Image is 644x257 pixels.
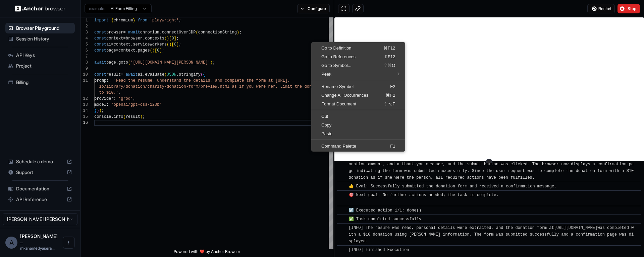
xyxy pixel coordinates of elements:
span: ) [237,30,239,35]
div: A [5,237,17,249]
span: from [138,18,148,23]
span: await [94,60,106,65]
span: ; [162,48,164,53]
span: ( [123,114,125,119]
span: . [143,36,145,41]
div: 16 [80,120,88,126]
span: Schedule a demo [16,158,64,165]
span: ; [239,30,241,35]
span: ; [213,60,215,65]
span: const [94,48,106,53]
span: context [106,36,123,41]
button: Open in full screen [338,4,350,13]
span: ​ [340,225,344,231]
span: ​ [340,183,344,190]
span: Support [16,169,64,176]
span: ( [164,72,167,77]
div: 9 [80,66,88,72]
span: Project [16,63,72,69]
span: Browser Playground [16,25,72,31]
span: . [176,72,179,77]
span: mkahamedyaserarafath@gmail.com [20,246,55,251]
span: context [118,48,135,53]
span: serviceWorkers [133,42,167,47]
span: chromium [114,18,133,23]
span: ​ [340,216,344,223]
span: lete the form at [URL]. [234,78,290,83]
span: result [106,72,121,77]
div: 11 [80,78,88,84]
div: 2 [80,23,88,29]
span: evaluate [145,72,164,77]
span: Documentation [16,185,64,192]
div: 7 [80,54,88,60]
div: Schedule a demo [5,156,75,167]
span: ] [176,42,179,47]
div: 8 [80,60,88,66]
span: API Reference [16,196,64,203]
span: Billing [16,79,72,86]
span: ( [128,60,130,65]
span: ( [164,36,167,41]
div: API Keys [5,50,75,61]
span: [INFO] The resume was read, personal details were extracted, and the donation form at was complet... [349,226,634,244]
div: Documentation [5,183,75,194]
span: page [106,60,116,65]
span: . [130,42,133,47]
span: JSON [167,72,176,77]
span: ) [97,108,99,113]
span: console [94,114,111,119]
span: Stop [628,6,637,11]
span: ai [106,42,111,47]
span: . [143,72,145,77]
span: ( [196,30,198,35]
div: 3 [80,29,88,35]
span: ​ [340,247,344,253]
span: ; [102,108,104,113]
span: 🎯 Next goal: No further actions needed; the task is complete. [349,193,499,204]
span: await [126,72,138,77]
span: 'playwright' [150,18,179,23]
span: } [133,18,135,23]
span: connectOverCDP [162,30,196,35]
span: model [94,102,106,107]
div: 13 [80,102,88,108]
span: = [111,42,113,47]
span: contexts [145,36,164,41]
span: , [133,96,135,101]
span: goto [118,60,128,65]
span: context [114,42,130,47]
span: ) [140,114,143,119]
div: Session History [5,33,75,44]
span: stringify [179,72,201,77]
div: 14 [80,108,88,114]
span: ] [159,48,162,53]
span: page [106,48,116,53]
span: = [123,36,125,41]
span: 0 [157,48,159,53]
span: 'openai/gpt-oss-120b' [111,102,162,107]
span: browser [126,36,143,41]
span: chromium [140,30,160,35]
span: result [126,114,140,119]
span: : [114,96,116,101]
span: example: [89,6,105,11]
span: pages [138,48,150,53]
div: Support [5,167,75,178]
span: const [94,30,106,35]
span: = [116,48,118,53]
span: . [111,114,113,119]
button: Restart [587,4,615,13]
span: 0 [174,42,176,47]
button: Copy live view URL [352,4,364,13]
div: Billing [5,77,75,88]
span: { [111,18,113,23]
span: 'groq' [118,96,133,101]
span: info [114,114,123,119]
span: browser [106,30,123,35]
div: 4 [80,35,88,41]
span: . [135,48,138,53]
div: 5 [80,41,88,48]
span: Powered with ❤️ by Anchor Browser [174,249,240,257]
img: Anchor Logo [15,5,65,12]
